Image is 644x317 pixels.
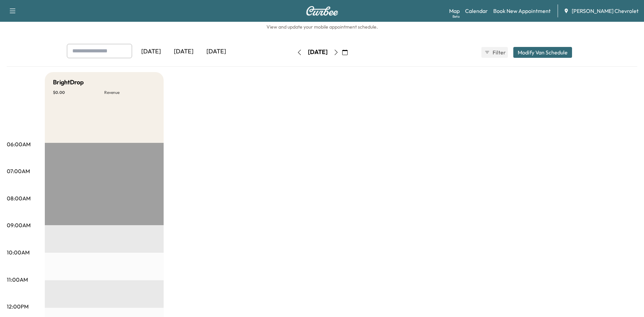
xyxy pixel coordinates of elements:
[200,44,233,60] div: [DATE]
[104,90,155,95] p: Revenue
[465,7,488,15] a: Calendar
[7,167,30,175] p: 07:00AM
[308,48,328,56] div: [DATE]
[7,221,31,229] p: 09:00AM
[7,194,31,202] p: 08:00AM
[7,302,29,311] p: 12:00PM
[7,140,31,148] p: 06:00AM
[135,44,167,60] div: [DATE]
[53,90,104,95] p: $ 0.00
[572,7,639,15] span: [PERSON_NAME] Chevrolet
[306,6,338,16] img: Curbee Logo
[7,276,28,284] p: 11:00AM
[7,23,637,30] h6: View and update your mobile appointment schedule.
[453,14,460,19] div: Beta
[493,7,551,15] a: Book New Appointment
[53,78,84,87] h5: BrightDrop
[7,248,30,256] p: 10:00AM
[481,47,508,58] button: Filter
[513,47,572,58] button: Modify Van Schedule
[167,44,200,60] div: [DATE]
[493,48,505,56] span: Filter
[449,7,460,15] a: MapBeta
